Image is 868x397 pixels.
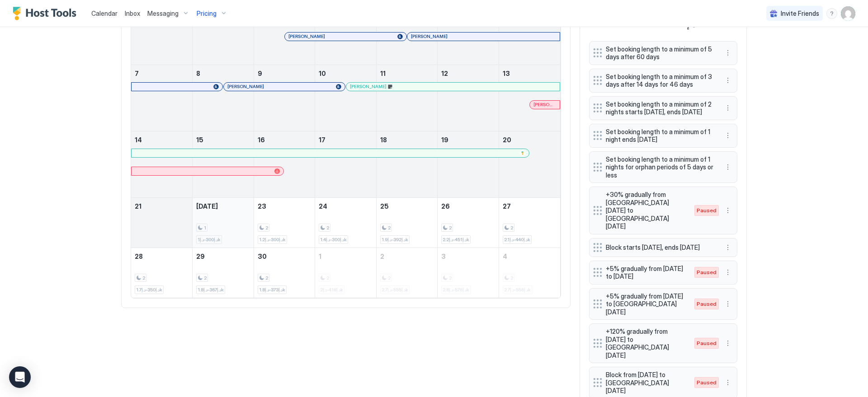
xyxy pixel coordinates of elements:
span: 11 [380,70,386,77]
span: Paused [697,206,717,215]
span: [PERSON_NAME] [227,84,264,89]
td: September 23, 2025 [254,197,315,248]
a: September 12, 2025 [438,65,499,82]
div: [PERSON_NAME] [288,33,402,39]
div: menu [722,242,733,253]
span: 2 [388,225,391,231]
span: 16 [258,136,265,144]
span: 2 [204,275,207,281]
a: September 29, 2025 [193,248,254,265]
div: menu [722,162,733,173]
a: September 19, 2025 [438,131,499,148]
div: [PERSON_NAME] [227,84,341,89]
span: د.إ373-د.إ1.8k [259,287,285,293]
a: September 14, 2025 [131,131,192,148]
a: October 2, 2025 [377,248,438,265]
button: More options [722,338,733,349]
td: August 31, 2025 [131,15,193,65]
span: 17 [319,136,325,144]
div: menu [722,47,733,58]
td: October 3, 2025 [438,248,499,298]
span: Pricing [197,9,217,18]
span: 23 [258,202,266,210]
a: September 9, 2025 [254,65,315,82]
td: September 2, 2025 [254,15,315,65]
div: menu [722,338,733,349]
td: September 21, 2025 [131,197,193,248]
span: 1 [204,225,206,231]
div: Host Tools Logo [13,7,80,20]
a: September 20, 2025 [499,131,560,148]
span: 27 [503,202,511,210]
span: Paused [697,300,717,308]
td: September 17, 2025 [315,131,377,197]
span: د.إ300-د.إ1.4k [320,237,347,243]
td: September 22, 2025 [193,197,254,248]
td: September 4, 2025 [376,15,438,65]
span: د.إ367-د.إ1.8k [198,287,224,293]
span: 30 [258,252,267,260]
span: [PERSON_NAME] [411,33,448,39]
span: 28 [135,252,143,260]
span: Set booking length to a minimum of 3 days after 14 days for 46 days [606,73,713,89]
span: 2 [449,225,452,231]
span: 10 [319,70,326,77]
a: September 15, 2025 [193,131,254,148]
a: September 10, 2025 [315,65,376,82]
span: 1 [319,252,321,260]
a: September 7, 2025 [131,65,192,82]
a: September 13, 2025 [499,65,560,82]
span: [PERSON_NAME] [350,84,387,89]
a: September 18, 2025 [377,131,438,148]
a: September 25, 2025 [377,198,438,215]
span: 19 [441,136,448,144]
span: Block from [DATE] to [GEOGRAPHIC_DATA][DATE] [606,371,685,395]
button: More options [722,299,733,309]
span: 2 [510,225,513,231]
button: More options [722,47,733,58]
td: September 28, 2025 [131,248,193,298]
span: د.إ300-د.إ1.2k [259,237,286,243]
a: September 24, 2025 [315,198,376,215]
span: Inbox [125,9,140,17]
td: September 26, 2025 [438,197,499,248]
a: September 23, 2025 [254,198,315,215]
span: +5% gradually from [DATE] to [GEOGRAPHIC_DATA][DATE] [606,292,685,316]
span: 2 [265,275,268,281]
a: September 30, 2025 [254,248,315,265]
td: September 24, 2025 [315,197,377,248]
a: September 21, 2025 [131,198,192,215]
td: September 18, 2025 [376,131,438,197]
div: menu [722,299,733,309]
span: 4 [503,252,507,260]
span: 20 [503,136,511,144]
td: September 30, 2025 [254,248,315,298]
span: Set booking length to a minimum of 1 night ends [DATE] [606,128,713,144]
span: 15 [196,136,203,144]
span: د.إ440-د.إ2.1k [504,237,530,243]
span: [PERSON_NAME] [533,102,556,107]
td: October 2, 2025 [376,248,438,298]
a: Inbox [125,9,140,18]
span: 2 [142,275,145,281]
button: More options [722,267,733,278]
td: September 14, 2025 [131,131,193,197]
span: Set booking length to a minimum of 1 nights for orphan periods of 5 days or less [606,155,713,179]
td: September 29, 2025 [193,248,254,298]
span: 24 [319,202,327,210]
div: menu [722,267,733,278]
button: More options [722,242,733,253]
div: Open Intercom Messenger [9,366,31,388]
span: Set booking length to a minimum of 2 nights starts [DATE], ends [DATE] [606,100,713,116]
a: September 27, 2025 [499,198,560,215]
span: 2 [380,252,384,260]
td: September 15, 2025 [193,131,254,197]
span: Block starts [DATE], ends [DATE] [606,243,713,252]
span: 7 [135,70,139,77]
span: 26 [441,202,450,210]
span: 21 [135,202,142,210]
span: Paused [697,378,717,387]
button: More options [722,75,733,86]
td: September 9, 2025 [254,65,315,131]
span: [DATE] [196,202,218,210]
